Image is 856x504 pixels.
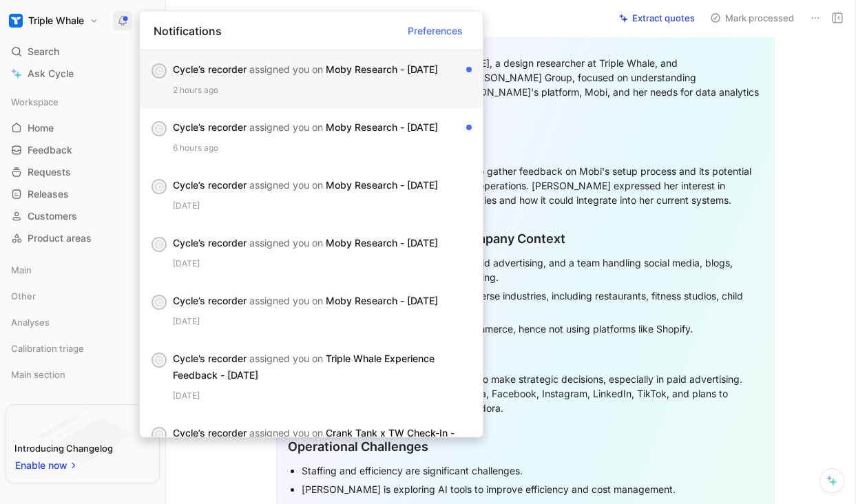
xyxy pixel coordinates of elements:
div: [DATE] [173,199,472,213]
span: assigned you on [249,353,323,364]
div: C [153,238,165,251]
div: CCycle’s recorder assigned you on Moby Research - [DATE]2 hours ago [140,50,483,108]
span: Preferences [408,22,463,39]
div: C [153,428,165,441]
button: Preferences [401,19,469,41]
span: assigned you on [249,121,323,133]
div: 6 hours ago [173,141,472,155]
div: [DATE] [173,257,472,271]
div: [DATE] [173,315,472,328]
span: Notifications [154,22,222,39]
div: C [153,65,165,77]
div: CCycle’s recorder assigned you on Moby Research - [DATE][DATE] [140,224,483,282]
div: CCycle’s recorder assigned you on Moby Research - [DATE][DATE] [140,166,483,224]
span: assigned you on [249,237,323,249]
div: Cycle’s recorder Crank Tank x TW Check-In - [DATE] [173,425,461,458]
div: C [153,123,165,135]
div: 2 hours ago [173,83,472,97]
div: Cycle’s recorder Moby Research - [DATE] [173,119,461,136]
div: Cycle’s recorder Moby Research - [DATE] [173,177,461,193]
div: Cycle’s recorder Moby Research - [DATE] [173,293,461,309]
span: assigned you on [249,427,323,439]
span: assigned you on [249,179,323,191]
div: C [153,180,165,193]
div: C [153,296,165,308]
div: [DATE] [173,389,472,403]
div: Cycle’s recorder Moby Research - [DATE] [173,235,461,251]
span: assigned you on [249,295,323,306]
div: CCycle’s recorder assigned you on Moby Research - [DATE][DATE] [140,282,483,339]
div: CCycle’s recorder assigned you on Crank Tank x TW Check-In - [DATE][DATE] [140,414,483,488]
div: Cycle’s recorder Moby Research - [DATE] [173,61,461,78]
div: CCycle’s recorder assigned you on Moby Research - [DATE]6 hours ago [140,108,483,166]
span: assigned you on [249,63,323,75]
div: Cycle’s recorder Triple Whale Experience Feedback - [DATE] [173,350,461,384]
div: CCycle’s recorder assigned you on Triple Whale Experience Feedback - [DATE][DATE] [140,339,483,414]
div: C [153,354,165,366]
